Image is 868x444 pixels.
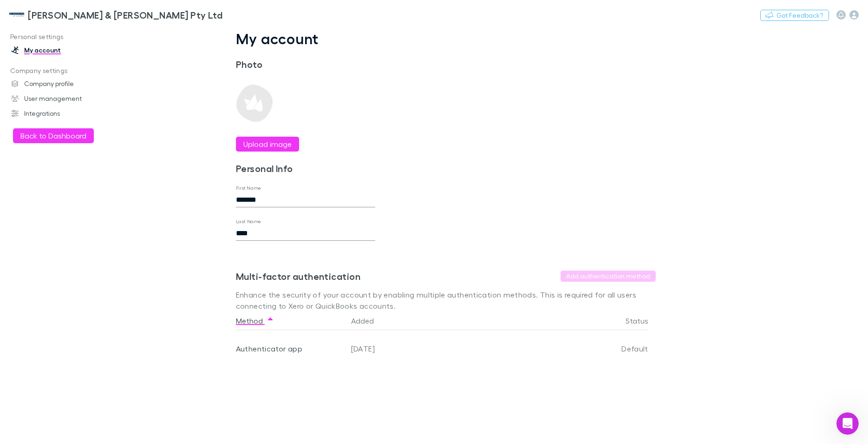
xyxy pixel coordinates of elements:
span: disappointed reaction [57,279,81,298]
button: Expand window [145,4,163,21]
button: Added [351,311,385,330]
button: Status [626,311,659,330]
div: Default [565,330,648,367]
img: Preview [236,85,273,122]
a: [PERSON_NAME] & [PERSON_NAME] Pty Ltd [4,4,228,26]
button: Back to Dashboard [13,128,94,143]
a: Integrations [2,106,126,121]
a: Company profile [2,76,126,91]
a: My account [2,43,126,58]
span: smiley reaction [105,279,129,298]
div: Authenticator app [236,330,344,367]
label: First Name [236,185,261,192]
label: Upload image [243,139,292,150]
iframe: Intercom live chat [836,412,859,435]
h3: Multi-factor authentication [236,271,360,282]
h3: [PERSON_NAME] & [PERSON_NAME] Pty Ltd [28,9,222,20]
button: Got Feedback? [760,10,829,21]
a: User management [2,91,126,106]
button: Add authentication method [561,271,656,282]
label: Last Name [236,218,261,225]
h3: Personal Info [236,163,375,174]
button: go back [6,4,24,21]
h1: My account [236,30,656,47]
div: Did this answer your question? [11,270,175,280]
a: Open in help center [56,310,130,317]
h3: Photo [236,59,375,70]
button: Method [236,311,274,330]
p: Enhance the security of your account by enabling multiple authentication methods. This is require... [236,289,656,311]
button: Upload image [236,137,299,152]
img: McWhirter & Leong Pty Ltd's Logo [9,9,24,20]
div: Close [163,4,180,20]
div: [DATE] [347,330,565,367]
p: Personal settings [2,31,126,43]
span: neutral face reaction [81,279,105,298]
p: Company settings [2,65,126,77]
